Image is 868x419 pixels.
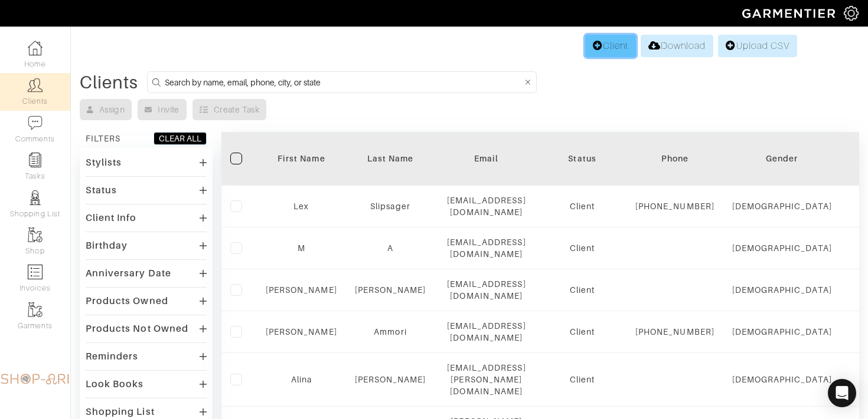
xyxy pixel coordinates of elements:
[291,375,312,384] a: Alina
[547,200,618,212] div: Client
[547,284,618,296] div: Client
[547,374,618,385] div: Client
[641,35,713,57] a: Download
[266,327,337,336] a: [PERSON_NAME]
[443,278,529,302] div: [EMAIL_ADDRESS][DOMAIN_NAME]
[293,202,309,211] a: Lex
[585,35,636,57] a: Client
[28,116,43,130] img: comment-icon-a0a6a9ef722e966f86d9cbdc48e553b5cf19dbc54f86b18d962a5391bc8f6eb6.png
[736,3,844,24] img: garmentier-logo-header-white-b43fb05a5012e4ada735d5af1a66efaba907eab6374d6393d1fbf88cb4ef424d.png
[86,351,138,362] div: Reminders
[443,362,529,397] div: [EMAIL_ADDRESS][PERSON_NAME][DOMAIN_NAME]
[86,184,117,196] div: Status
[635,153,714,164] div: Phone
[154,132,207,145] button: CLEAR ALL
[732,242,832,254] div: [DEMOGRAPHIC_DATA]
[732,374,832,385] div: [DEMOGRAPHIC_DATA]
[723,132,841,186] th: Toggle SortBy
[86,406,155,418] div: Shopping List
[86,378,144,390] div: Look Books
[443,236,529,260] div: [EMAIL_ADDRESS][DOMAIN_NAME]
[828,379,856,407] div: Open Intercom Messenger
[28,190,43,205] img: stylists-icon-eb353228a002819b7ec25b43dbf5f0378dd9e0616d9560372ff212230b889e62.png
[732,200,832,212] div: [DEMOGRAPHIC_DATA]
[266,285,337,295] a: [PERSON_NAME]
[718,35,797,57] a: Upload CSV
[443,194,529,218] div: [EMAIL_ADDRESS][DOMAIN_NAME]
[28,41,43,55] img: dashboard-icon-dbcd8f5a0b271acd01030246c82b418ddd0df26cd7fceb0bd07c9910d44c42f6.png
[298,243,305,253] a: M
[86,323,188,335] div: Products Not Owned
[257,132,346,186] th: Toggle SortBy
[374,327,406,336] a: Ammori
[86,133,120,144] div: FILTERS
[86,268,171,279] div: Anniversary Date
[547,153,618,164] div: Status
[86,240,128,252] div: Birthday
[28,302,43,317] img: garments-icon-b7da505a4dc4fd61783c78ac3ca0ef83fa9d6f193b1c9dc38574b1d14d53ca28.png
[538,132,626,186] th: Toggle SortBy
[635,200,714,212] div: [PHONE_NUMBER]
[28,265,43,279] img: orders-icon-0abe47150d42831381b5fb84f609e132dff9fe21cb692f30cb5eec754e2cba89.png
[844,6,859,21] img: gear-icon-white-bd11855cb880d31180b6d7d6211b90ccbf57a29d726f0c71d8c61bd08dd39cc2.png
[732,326,832,338] div: [DEMOGRAPHIC_DATA]
[159,133,201,144] div: CLEAR ALL
[387,243,393,253] a: A
[165,75,523,90] input: Search by name, email, phone, city, or state
[28,78,43,93] img: clients-icon-6bae9207a08558b7cb47a8932f037763ab4055f8c8b6bfacd5dc20c3e0201464.png
[86,157,122,169] div: Stylists
[266,153,337,164] div: First Name
[86,212,137,224] div: Client Info
[355,375,426,384] a: [PERSON_NAME]
[547,242,618,254] div: Client
[355,285,426,295] a: [PERSON_NAME]
[28,153,43,167] img: reminder-icon-8004d30b9f0a5d33ae49ab947aed9ed385cf756f9e5892f1edd6e32f2345188e.png
[443,153,529,164] div: Email
[80,77,138,88] div: Clients
[732,153,832,164] div: Gender
[28,227,43,242] img: garments-icon-b7da505a4dc4fd61783c78ac3ca0ef83fa9d6f193b1c9dc38574b1d14d53ca28.png
[346,132,435,186] th: Toggle SortBy
[355,153,426,164] div: Last Name
[370,202,410,211] a: Slipsager
[547,326,618,338] div: Client
[86,295,168,307] div: Products Owned
[732,284,832,296] div: [DEMOGRAPHIC_DATA]
[443,320,529,344] div: [EMAIL_ADDRESS][DOMAIN_NAME]
[635,326,714,338] div: [PHONE_NUMBER]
